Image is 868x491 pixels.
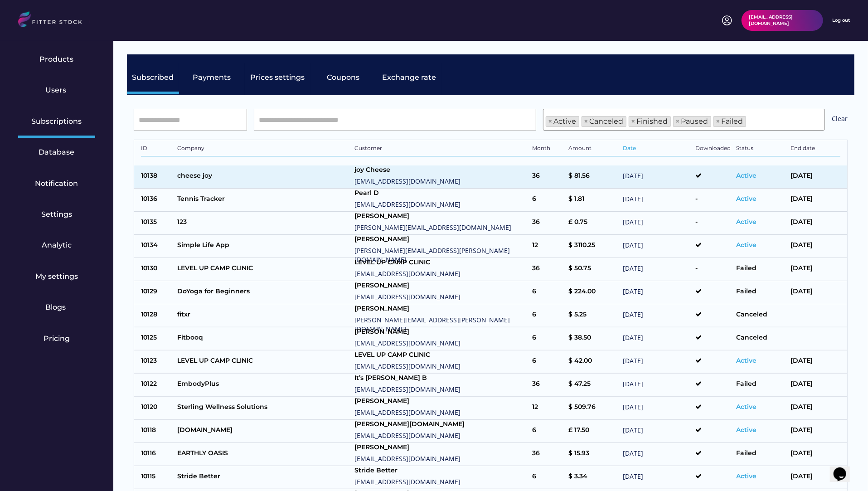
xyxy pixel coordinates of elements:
div: [DATE] [623,403,691,414]
div: Prices settings [251,73,305,83]
div: Blogs [45,302,68,312]
div: Tennis Tracker [177,194,350,206]
div: 6 [532,333,564,345]
div: 10115 [141,472,173,483]
span: × [548,118,553,125]
div: [DATE] [790,449,840,460]
div: [DATE] [790,194,840,206]
li: Paused [673,116,711,127]
div: [DATE] [790,264,840,275]
div: [DATE] [623,310,691,321]
div: [PERSON_NAME] [355,212,528,221]
div: Date [623,145,691,154]
div: 10125 [141,333,173,345]
div: [EMAIL_ADDRESS][DOMAIN_NAME] [355,292,528,301]
div: LEVEL UP CAMP CLINIC [177,356,350,368]
div: 10136 [141,194,173,206]
div: Subscriptions [32,117,82,126]
div: Subscribed [132,73,174,83]
div: [PERSON_NAME] [355,443,528,452]
div: [DATE] [790,403,840,414]
div: Stride Better [355,466,528,475]
li: Finished [629,116,671,127]
div: Status [736,145,786,154]
div: It’s [PERSON_NAME] B [355,374,528,383]
div: [PERSON_NAME] [355,281,528,290]
div: Pearl D [355,189,528,198]
div: [DATE] [790,472,840,483]
div: Amount [568,145,618,154]
div: 10135 [141,218,173,229]
div: Stride Better [177,472,350,483]
div: 6 [532,194,564,206]
div: End date [790,145,840,154]
div: Notification [35,179,78,189]
div: Failed [736,449,786,460]
div: $ 3110.25 [568,241,618,252]
div: [DATE] [623,287,691,298]
div: [EMAIL_ADDRESS][DOMAIN_NAME] [355,454,528,463]
div: Analytic [42,240,72,250]
div: 10128 [141,310,173,321]
div: [DATE] [790,287,840,298]
span: × [631,118,636,125]
div: [DATE] [623,356,691,368]
div: £ 17.50 [568,426,618,437]
div: Active [736,472,786,483]
div: [DATE] [790,356,840,368]
div: Company [177,145,350,154]
div: 12 [532,403,564,414]
div: [DATE] [623,449,691,460]
div: 6 [532,472,564,483]
div: 10122 [141,379,173,391]
div: DoYoga for Beginners [177,287,350,298]
div: - [695,264,732,275]
div: Coupons [327,73,360,83]
li: Canceled [582,116,626,127]
div: [PERSON_NAME] [355,304,528,313]
div: Failed [736,379,786,391]
div: Active [736,194,786,206]
div: [DATE] [623,241,691,252]
div: Payments [193,73,231,83]
div: Canceled [736,333,786,345]
div: $ 224.00 [568,287,618,298]
div: 10130 [141,264,173,275]
div: $ 1.81 [568,194,618,206]
div: Failed [736,264,786,275]
div: Pricing [44,334,70,344]
div: Active [736,403,786,414]
div: [DATE] [623,264,691,275]
div: Users [45,85,68,95]
div: Clear [832,114,848,126]
div: [EMAIL_ADDRESS][DOMAIN_NAME] [355,269,528,278]
div: [DATE] [790,171,840,183]
div: $ 42.00 [568,356,618,368]
div: EARTHLY OASIS [177,449,350,460]
div: Active [736,218,786,229]
div: LEVEL UP CAMP CLINIC [355,258,528,267]
div: 10118 [141,426,173,437]
div: Active [736,356,786,368]
div: [EMAIL_ADDRESS][DOMAIN_NAME] [355,362,528,371]
div: [DOMAIN_NAME] [177,426,350,437]
div: [EMAIL_ADDRESS][DOMAIN_NAME] [355,477,528,486]
div: 36 [532,218,564,229]
div: My settings [35,272,78,282]
div: 10138 [141,171,173,183]
div: [DATE] [623,171,691,183]
div: $ 50.75 [568,264,618,275]
div: Failed [736,287,786,298]
div: LEVEL UP CAMP CLINIC [177,264,350,275]
iframe: chat widget [830,455,859,482]
div: EmbodyPlus [177,379,350,391]
span: × [716,118,721,125]
div: Canceled [736,310,786,321]
div: [DATE] [623,218,691,229]
div: [EMAIL_ADDRESS][DOMAIN_NAME] [355,339,528,348]
div: [EMAIL_ADDRESS][DOMAIN_NAME] [355,177,528,186]
div: 6 [532,426,564,437]
div: [EMAIL_ADDRESS][DOMAIN_NAME] [355,385,528,394]
div: $ 509.76 [568,403,618,414]
div: [DATE] [790,426,840,437]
